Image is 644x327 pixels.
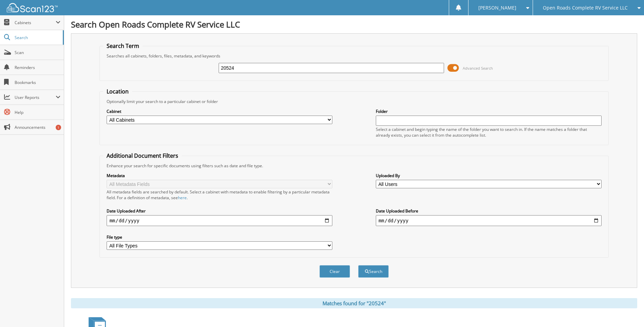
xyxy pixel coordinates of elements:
button: Search [358,265,389,278]
legend: Additional Document Filters [103,152,182,159]
img: scan123-logo-white.svg [7,3,58,12]
div: 1 [56,125,61,130]
span: Reminders [15,65,60,70]
div: All metadata fields are searched by default. Select a cabinet with metadata to enable filtering b... [107,189,332,201]
label: Metadata [107,173,332,178]
span: Scan [15,50,60,55]
label: Folder [376,108,602,114]
span: [PERSON_NAME] [478,6,516,10]
span: Cabinets [15,20,56,25]
span: Search [15,35,59,40]
span: Advanced Search [463,66,493,71]
label: Cabinet [107,108,332,114]
input: start [107,215,332,226]
span: Help [15,109,60,115]
span: User Reports [15,94,56,100]
div: Optionally limit your search to a particular cabinet or folder [103,99,605,104]
h1: Search Open Roads Complete RV Service LLC [71,19,637,30]
label: Date Uploaded After [107,208,332,214]
label: Uploaded By [376,173,602,178]
div: Searches all cabinets, folders, files, metadata, and keywords [103,53,605,59]
div: Matches found for "20524" [71,298,637,308]
input: end [376,215,602,226]
label: File type [107,234,332,240]
legend: Search Term [103,42,143,50]
div: Select a cabinet and begin typing the name of the folder you want to search in. If the name match... [376,126,602,138]
a: here [178,195,187,201]
div: Enhance your search for specific documents using filters such as date and file type. [103,163,605,169]
span: Announcements [15,124,60,130]
legend: Location [103,88,132,95]
button: Clear [319,265,350,278]
span: Bookmarks [15,80,60,85]
span: Open Roads Complete RV Service LLC [543,6,628,10]
label: Date Uploaded Before [376,208,602,214]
